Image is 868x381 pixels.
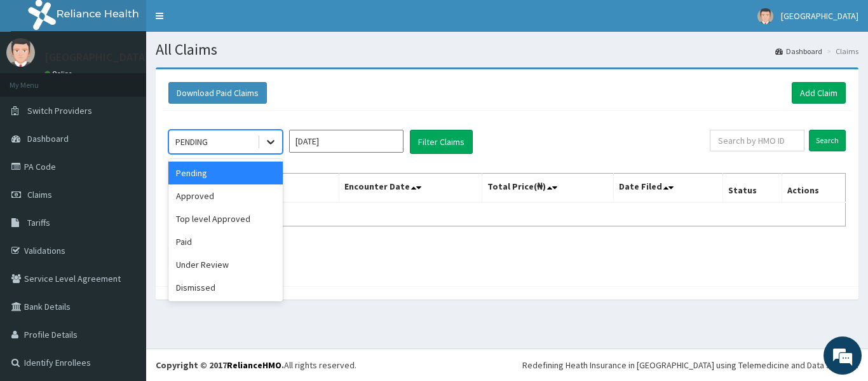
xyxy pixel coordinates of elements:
th: Total Price(₦) [482,174,614,203]
th: Status [723,174,782,203]
span: Tariffs [27,217,50,228]
div: Paid [168,230,283,253]
span: Dashboard [27,133,69,144]
p: [GEOGRAPHIC_DATA] [44,52,149,63]
input: Search [809,130,846,151]
button: Download Paid Claims [168,82,267,104]
li: Claims [824,46,858,57]
span: Claims [27,189,52,200]
button: Filter Claims [410,130,473,154]
div: Pending [168,162,283,184]
strong: Copyright © 2017 . [156,359,284,371]
th: Date Filed [614,174,723,203]
div: Redefining Heath Insurance in [GEOGRAPHIC_DATA] using Telemedicine and Data Science! [522,359,858,371]
a: Add Claim [792,82,846,104]
div: PENDING [175,135,208,148]
div: Dismissed [168,276,283,299]
input: Select Month and Year [289,130,403,153]
footer: All rights reserved. [146,349,868,381]
span: [GEOGRAPHIC_DATA] [781,10,858,22]
img: User Image [6,38,35,67]
th: Encounter Date [339,174,482,203]
span: Switch Providers [27,105,92,116]
div: Under Review [168,253,283,276]
h1: All Claims [156,41,858,58]
a: Online [44,69,75,78]
input: Search by HMO ID [710,130,804,151]
a: Dashboard [775,46,822,57]
div: Top level Approved [168,207,283,230]
a: RelianceHMO [227,359,281,371]
th: Actions [782,174,845,203]
div: Approved [168,184,283,207]
img: User Image [757,8,773,24]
